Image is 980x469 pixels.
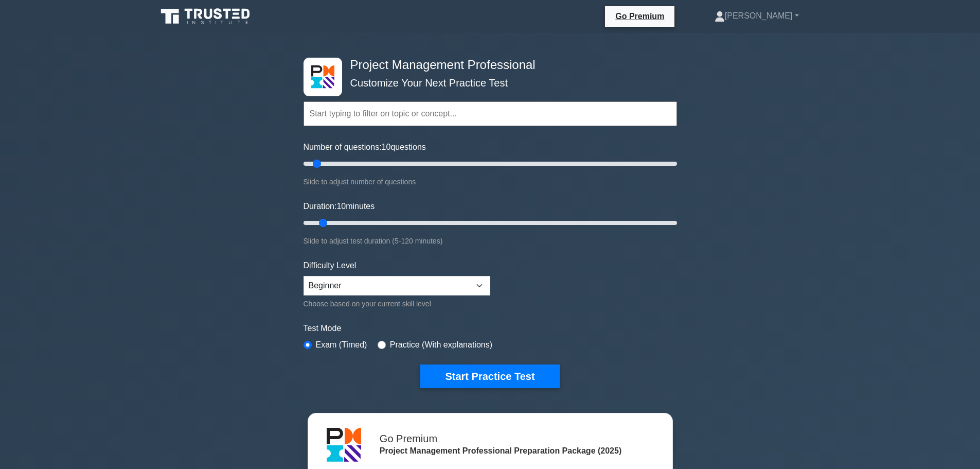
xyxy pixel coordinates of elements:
[690,6,824,26] a: [PERSON_NAME]
[304,176,677,188] div: Slide to adjust number of questions
[382,143,391,151] span: 10
[304,235,677,247] div: Slide to adjust test duration (5-120 minutes)
[336,202,346,211] span: 10
[304,200,375,213] label: Duration: minutes
[304,101,677,126] input: Start typing to filter on topic or concept...
[420,364,559,388] button: Start Practice Test
[304,141,426,153] label: Number of questions: questions
[304,259,357,272] label: Difficulty Level
[609,10,670,23] a: Go Premium
[390,339,492,351] label: Practice (With explanations)
[304,322,677,335] label: Test Mode
[316,339,367,351] label: Exam (Timed)
[346,58,627,73] h4: Project Management Professional
[304,298,490,310] div: Choose based on your current skill level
